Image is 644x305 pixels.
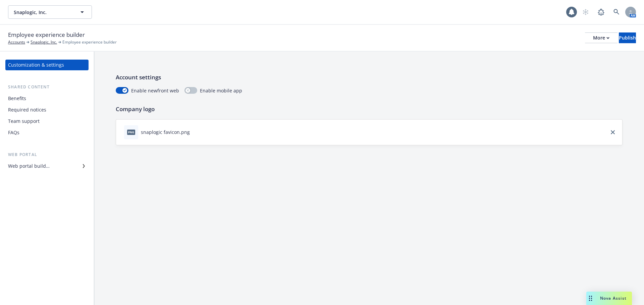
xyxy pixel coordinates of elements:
[586,292,632,305] button: Nova Assist
[5,84,89,90] div: Shared content
[619,33,636,43] div: Publish
[131,87,179,94] span: Enable newfront web
[619,32,636,43] button: Publish
[610,5,623,19] a: Search
[609,128,617,136] a: close
[600,295,627,301] span: Nova Assist
[8,127,19,138] div: FAQs
[594,5,608,19] a: Report a Bug
[585,32,618,43] button: More
[5,116,89,127] a: Team support
[62,39,117,45] span: Employee experience builder
[586,292,595,305] div: Drag to move
[5,104,89,115] a: Required notices
[8,161,50,171] div: Web portal builder
[8,116,40,127] div: Team support
[579,5,592,19] a: Start snowing
[14,9,72,16] span: Snaplogic, Inc.
[5,151,89,158] div: Web portal
[8,30,85,39] span: Employee experience builder
[5,127,89,138] a: FAQs
[8,104,46,115] div: Required notices
[593,33,609,43] div: More
[5,60,89,70] a: Customization & settings
[200,87,242,94] span: Enable mobile app
[8,39,25,45] a: Accounts
[141,129,190,136] div: snaplogic favicon.png
[193,129,198,136] button: download file
[5,161,89,171] a: Web portal builder
[31,39,57,45] a: Snaplogic, Inc.
[8,93,26,104] div: Benefits
[116,73,623,82] p: Account settings
[127,130,135,135] span: png
[8,5,92,19] button: Snaplogic, Inc.
[8,60,64,70] div: Customization & settings
[116,105,623,113] p: Company logo
[5,93,89,104] a: Benefits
